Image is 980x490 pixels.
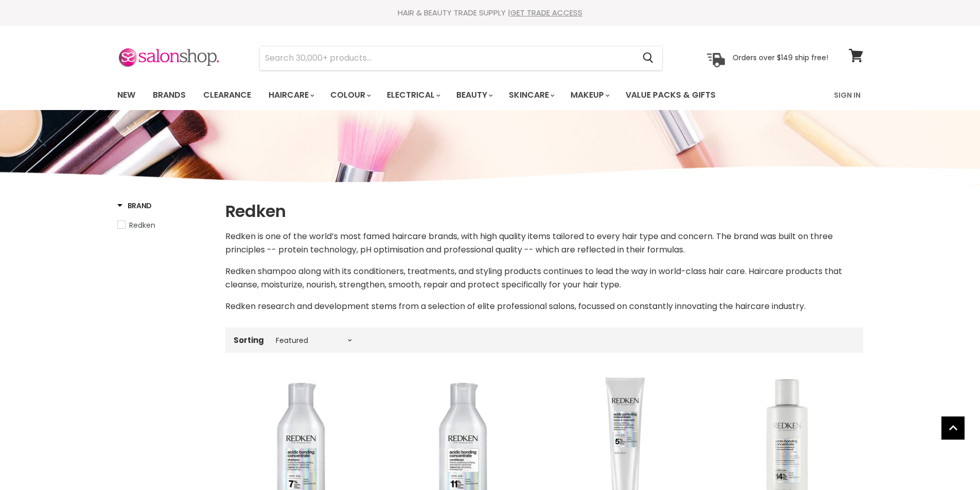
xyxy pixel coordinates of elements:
[225,265,863,292] p: Redken shampoo along with its conditioners, treatments, and styling products continues to lead th...
[449,84,499,106] a: Beauty
[379,84,447,106] a: Electrical
[618,84,723,106] a: Value Packs & Gifts
[635,46,662,70] button: Search
[501,84,561,106] a: Skincare
[929,442,970,480] iframe: Gorgias live chat messenger
[563,84,616,106] a: Makeup
[259,46,663,70] form: Product
[323,84,377,106] a: Colour
[733,53,828,62] p: Orders over $149 ship free!
[510,7,582,18] a: GET TRADE ACCESS
[104,80,876,110] nav: Main
[110,80,776,110] ul: Main menu
[225,300,806,312] span: Redken research and development stems from a selection of elite professional salons, focussed on ...
[104,8,876,18] div: HAIR & BEAUTY TRADE SUPPLY |
[117,201,152,211] h3: Brand
[225,201,863,222] h1: Redken
[828,84,867,106] a: Sign In
[145,84,193,106] a: Brands
[129,220,155,230] span: Redken
[234,336,264,344] label: Sorting
[261,84,320,106] a: Haircare
[260,46,635,70] input: Search
[117,220,212,231] a: Redken
[225,230,863,257] p: Redken is one of the world’s most famed haircare brands, with high quality items tailored to ever...
[195,84,259,106] a: Clearance
[110,84,143,106] a: New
